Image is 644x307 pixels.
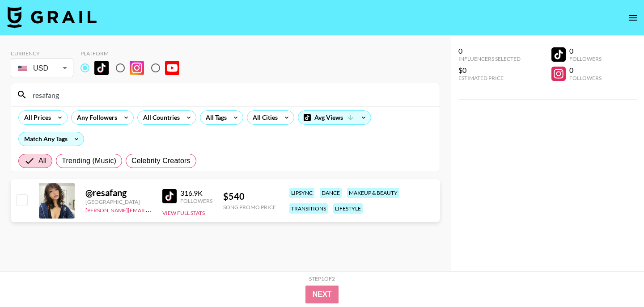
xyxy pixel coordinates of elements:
[72,111,119,124] div: Any Followers
[200,111,229,124] div: All Tags
[309,275,335,282] div: Step 1 of 2
[27,88,434,102] input: Search by User Name
[162,210,205,216] button: View Full Stats
[458,46,521,55] div: 0
[7,6,97,28] img: Grail Talent
[247,111,280,124] div: All Cities
[569,55,602,62] div: Followers
[223,204,276,210] div: Song Promo Price
[458,66,521,75] div: $0
[569,75,602,81] div: Followers
[80,50,186,57] div: Platform
[62,156,116,166] span: Trending (Music)
[38,156,47,166] span: All
[305,286,339,303] button: Next
[11,50,73,57] div: Currency
[599,262,633,296] iframe: Drift Widget Chat Controller
[165,61,179,75] img: YouTube
[298,111,371,124] div: Avg Views
[569,66,602,75] div: 0
[85,198,152,205] div: [GEOGRAPHIC_DATA]
[347,188,399,198] div: makeup & beauty
[223,191,276,202] div: $ 540
[289,188,314,198] div: lipsync
[85,205,218,214] a: [PERSON_NAME][EMAIL_ADDRESS][DOMAIN_NAME]
[458,55,521,62] div: Influencers Selected
[138,111,182,124] div: All Countries
[131,156,191,166] span: Celebrity Creators
[333,203,363,214] div: lifestyle
[162,189,177,203] img: TikTok
[94,61,109,75] img: TikTok
[85,187,152,198] div: @ resafang
[180,189,212,198] div: 316.9K
[289,203,328,214] div: transitions
[624,9,642,27] button: open drawer
[180,198,212,204] div: Followers
[13,60,72,76] div: USD
[320,188,342,198] div: dance
[19,111,53,124] div: All Prices
[458,75,521,81] div: Estimated Price
[569,46,602,55] div: 0
[130,61,144,75] img: Instagram
[19,132,84,146] div: Match Any Tags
